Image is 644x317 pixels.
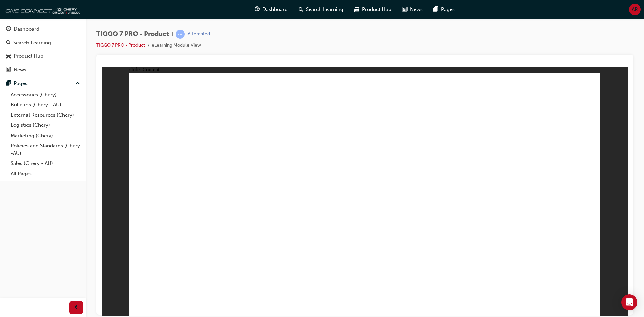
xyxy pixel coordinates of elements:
[3,21,83,77] button: DashboardSearch LearningProduct HubNews
[428,3,460,16] a: pages-iconPages
[8,169,83,179] a: All Pages
[632,6,638,13] span: AR
[306,6,343,13] span: Search Learning
[362,6,391,13] span: Product Hub
[349,3,397,16] a: car-iconProduct Hub
[14,66,26,74] div: News
[14,25,39,33] div: Dashboard
[14,52,43,60] div: Product Hub
[397,3,428,16] a: news-iconNews
[3,50,83,62] a: Product Hub
[629,4,641,15] button: AR
[433,5,438,14] span: pages-icon
[410,6,423,13] span: News
[14,80,28,87] div: Pages
[187,31,210,37] div: Attempted
[8,90,83,100] a: Accessories (Chery)
[6,81,11,87] span: pages-icon
[293,3,349,16] a: search-iconSearch Learning
[8,120,83,130] a: Logistics (Chery)
[6,40,11,46] span: search-icon
[3,3,80,16] img: oneconnect
[3,64,83,76] a: News
[255,5,260,14] span: guage-icon
[441,6,455,13] span: Pages
[8,100,83,110] a: Bulletins (Chery - AU)
[299,5,303,14] span: search-icon
[249,3,293,16] a: guage-iconDashboard
[8,110,83,120] a: External Resources (Chery)
[152,42,201,49] li: eLearning Module View
[96,30,169,38] span: TIGGO 7 PRO - Product
[176,30,185,39] span: learningRecordVerb_ATTEMPT-icon
[621,294,637,310] div: Open Intercom Messenger
[96,42,145,48] a: TIGGO 7 PRO - Product
[3,77,83,90] button: Pages
[74,304,79,312] span: prev-icon
[75,79,80,88] span: up-icon
[3,23,83,35] a: Dashboard
[3,37,83,49] a: Search Learning
[354,5,359,14] span: car-icon
[8,158,83,169] a: Sales (Chery - AU)
[6,67,11,73] span: news-icon
[172,30,173,38] span: |
[8,141,83,158] a: Policies and Standards (Chery -AU)
[6,26,11,32] span: guage-icon
[402,5,407,14] span: news-icon
[262,6,288,13] span: Dashboard
[6,53,11,59] span: car-icon
[13,39,51,47] div: Search Learning
[8,130,83,141] a: Marketing (Chery)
